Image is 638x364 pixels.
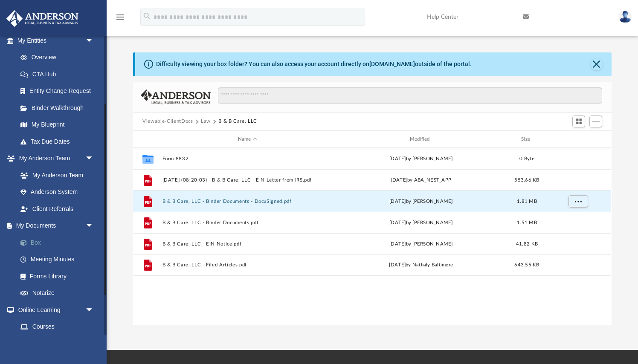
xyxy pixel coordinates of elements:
input: Search files and folders [218,87,602,104]
div: Difficulty viewing your box folder? You can also access your account directly on outside of the p... [156,60,472,69]
button: [DATE] (08:20:03) - B & B Care, LLC - EIN Letter from IRS.pdf [162,177,333,183]
button: B & B Care, LLC [218,118,257,125]
i: search [142,12,152,21]
a: CTA Hub [12,66,107,83]
a: Tax Due Dates [12,133,107,150]
div: id [137,136,158,143]
span: 553.66 KB [515,178,539,182]
div: grid [133,148,611,325]
button: B & B Care, LLC - Filed Articles.pdf [162,263,333,268]
a: My Anderson Team [12,167,98,184]
button: Close [591,58,603,70]
a: [DOMAIN_NAME] [369,61,415,67]
button: Add [589,116,602,127]
a: Forms Library [12,268,102,285]
button: B & B Care, LLC - Binder Documents - DocuSigned.pdf [162,199,333,204]
a: menu [115,16,125,22]
a: My Blueprint [12,116,102,133]
span: 643.55 KB [515,263,539,268]
a: Binder Walkthrough [12,99,107,116]
img: Anderson Advisors Platinum Portal [4,10,81,27]
button: Switch to Grid View [572,116,585,127]
span: 1.81 MB [517,199,537,204]
div: [DATE] by [PERSON_NAME] [336,155,506,163]
div: Size [510,136,544,143]
a: My Entitiesarrow_drop_down [6,32,107,49]
div: Name [162,136,332,143]
span: arrow_drop_down [85,301,102,319]
div: [DATE] by [PERSON_NAME] [336,198,506,205]
a: Meeting Minutes [12,251,107,268]
a: Client Referrals [12,200,102,217]
div: [DATE] by Nathaly Baltimore [336,262,506,269]
a: Notarize [12,285,107,302]
div: Modified [336,136,506,143]
div: [DATE] by [PERSON_NAME] [336,240,506,248]
i: menu [115,12,125,22]
span: arrow_drop_down [85,150,102,168]
a: Entity Change Request [12,83,107,100]
button: Viewable-ClientDocs [142,118,193,125]
button: Law [201,118,211,125]
button: Form 8832 [162,156,333,162]
img: User Pic [619,11,632,23]
div: id [548,136,608,143]
div: [DATE] by [PERSON_NAME] [336,219,506,227]
button: More options [568,195,588,208]
a: Box [12,234,107,251]
a: Anderson System [12,184,102,201]
span: 41.82 KB [516,242,538,246]
a: My Anderson Teamarrow_drop_down [6,150,102,167]
span: 1.51 MB [517,220,537,225]
span: arrow_drop_down [85,217,102,235]
span: arrow_drop_down [85,32,102,49]
a: Online Learningarrow_drop_down [6,301,102,318]
a: Courses [12,318,102,335]
a: Video Training [12,335,98,352]
a: My Documentsarrow_drop_down [6,217,107,234]
span: 0 Byte [520,156,535,161]
a: Overview [12,49,107,66]
div: [DATE] by ABA_NEST_APP [336,176,506,184]
button: B & B Care, LLC - Binder Documents.pdf [162,220,333,225]
button: B & B Care, LLC - EIN Notice.pdf [162,241,333,247]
